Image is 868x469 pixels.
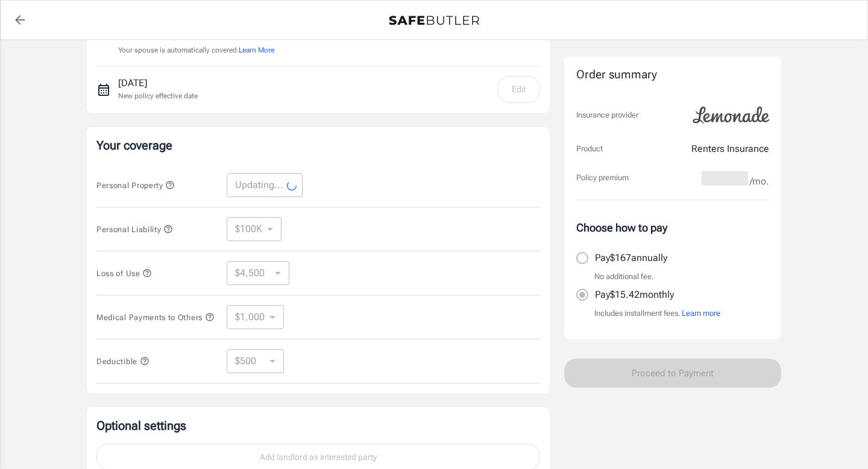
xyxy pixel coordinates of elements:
[239,45,274,55] button: Learn More
[96,313,215,322] span: Medical Payments to Others
[118,90,198,101] p: New policy effective date
[576,109,638,121] p: Insurance provider
[594,271,654,283] p: No additional fee.
[96,222,173,236] button: Personal Liability
[96,137,540,154] p: Your coverage
[96,354,149,368] button: Deductible
[576,143,603,155] p: Product
[576,172,629,184] p: Policy premium
[594,307,720,319] p: Includes installment fees.
[96,181,175,190] span: Personal Property
[389,16,479,25] img: Back to quotes
[8,8,32,32] a: back to quotes
[750,173,769,190] span: /mo.
[96,225,173,234] span: Personal Liability
[682,307,720,319] button: Learn more
[96,83,111,97] svg: New policy start date
[576,219,769,236] p: Choose how to pay
[96,178,175,192] button: Personal Property
[96,310,215,324] button: Medical Payments to Others
[118,76,198,90] p: [DATE]
[595,288,674,302] p: Pay $15.42 monthly
[96,266,152,280] button: Loss of Use
[691,142,769,156] p: Renters Insurance
[576,66,769,84] div: Order summary
[96,417,540,434] p: Optional settings
[96,357,149,366] span: Deductible
[595,251,667,265] p: Pay $167 annually
[686,98,776,132] img: Lemonade
[96,269,152,278] span: Loss of Use
[118,45,274,56] p: Your spouse is automatically covered.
